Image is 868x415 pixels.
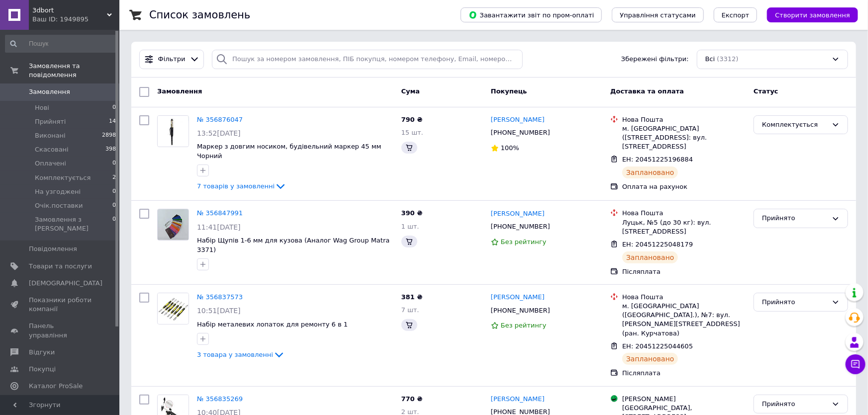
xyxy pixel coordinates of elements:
[722,11,750,19] span: Експорт
[491,223,550,230] span: [PHONE_NUMBER]
[35,131,66,140] span: Виконані
[158,55,186,64] span: Фільтри
[35,159,66,168] span: Оплачені
[112,173,116,182] span: 2
[32,6,107,15] span: 3dbort
[157,115,189,147] a: Фото товару
[846,354,866,374] button: Чат з покупцем
[197,209,243,217] a: № 356847991
[112,215,116,233] span: 0
[491,395,545,404] a: [PERSON_NAME]
[762,120,828,130] div: Комплектується
[762,213,828,224] div: Прийнято
[35,117,66,126] span: Прийняті
[491,87,527,95] span: Покупець
[622,115,746,124] div: Нова Пошта
[622,342,693,350] span: ЕН: 20451225044605
[775,11,850,19] span: Створити замовлення
[29,279,102,288] span: [DEMOGRAPHIC_DATA]
[35,201,83,210] span: Очік.поставки
[621,55,689,64] span: Збережені фільтри:
[622,302,746,338] div: м. [GEOGRAPHIC_DATA] ([GEOGRAPHIC_DATA].), №7: вул. [PERSON_NAME][STREET_ADDRESS] (ран. Курчатова)
[622,369,746,378] div: Післяплата
[501,238,547,246] span: Без рейтингу
[762,297,828,308] div: Прийнято
[35,145,69,154] span: Скасовані
[197,129,241,137] span: 13:52[DATE]
[29,262,92,271] span: Товари та послуги
[35,173,91,182] span: Комплектується
[197,351,273,358] span: 3 товара у замовленні
[717,55,738,63] span: (3312)
[622,218,746,236] div: Луцьк, №5 (до 30 кг): вул. [STREET_ADDRESS]
[622,209,746,218] div: Нова Пошта
[197,395,243,403] a: № 356835269
[622,182,746,191] div: Оплата на рахунок
[491,209,545,219] a: [PERSON_NAME]
[622,267,746,276] div: Післяплата
[158,116,189,146] img: Фото товару
[491,307,550,314] span: [PHONE_NUMBER]
[622,156,693,163] span: ЕН: 20451225196884
[105,145,116,154] span: 398
[112,103,116,112] span: 0
[622,124,746,152] div: м. [GEOGRAPHIC_DATA] ([STREET_ADDRESS]: вул. [STREET_ADDRESS]
[197,307,241,315] span: 10:51[DATE]
[197,321,348,328] a: Набір металевих лопаток для ремонту 6 в 1
[29,62,119,80] span: Замовлення та повідомлення
[112,201,116,210] span: 0
[29,365,56,374] span: Покупці
[102,131,116,140] span: 2898
[157,87,202,95] span: Замовлення
[29,322,92,339] span: Панель управління
[622,395,746,404] div: [PERSON_NAME]
[491,129,550,136] span: [PHONE_NUMBER]
[401,129,423,136] span: 15 шт.
[767,7,858,22] button: Створити замовлення
[501,144,519,152] span: 100%
[705,55,715,64] span: Всі
[5,35,117,53] input: Пошук
[197,293,243,301] a: № 356837573
[757,11,858,18] a: Створити замовлення
[491,293,545,302] a: [PERSON_NAME]
[401,116,423,123] span: 790 ₴
[401,306,419,314] span: 7 шт.
[501,322,547,329] span: Без рейтингу
[622,293,746,302] div: Нова Пошта
[197,223,241,231] span: 11:41[DATE]
[29,382,83,391] span: Каталог ProSale
[32,15,119,24] div: Ваш ID: 1949895
[109,117,116,126] span: 14
[620,11,696,19] span: Управління статусами
[469,10,594,19] span: Завантажити звіт по пром-оплаті
[401,395,423,403] span: 770 ₴
[35,215,112,233] span: Замовлення з [PERSON_NAME]
[622,166,678,178] div: Заплановано
[197,182,287,190] a: 7 товарів у замовленні
[158,209,189,240] img: Фото товару
[622,241,693,248] span: ЕН: 20451225048179
[197,143,381,160] a: Маркер з довгим носиком, будівельний маркер 45 мм Чорний
[401,293,423,301] span: 381 ₴
[491,115,545,125] a: [PERSON_NAME]
[29,87,70,96] span: Замовлення
[158,293,189,324] img: Фото товару
[197,116,243,123] a: № 356876047
[29,348,55,357] span: Відгуки
[622,353,678,365] div: Заплановано
[157,293,189,325] a: Фото товару
[149,9,250,21] h1: Список замовлень
[754,87,778,95] span: Статус
[29,296,92,314] span: Показники роботи компанії
[35,187,81,196] span: На узгоджені
[112,159,116,168] span: 0
[29,245,77,253] span: Повідомлення
[197,182,275,190] span: 7 товарів у замовленні
[612,7,704,22] button: Управління статусами
[197,237,389,253] span: Набір Щупів 1-6 мм для кузова (Аналог Wag Group Matra 3371)
[461,7,602,22] button: Завантажити звіт по пром-оплаті
[212,50,522,69] input: Пошук за номером замовлення, ПІБ покупця, номером телефону, Email, номером накладної
[401,87,420,95] span: Cума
